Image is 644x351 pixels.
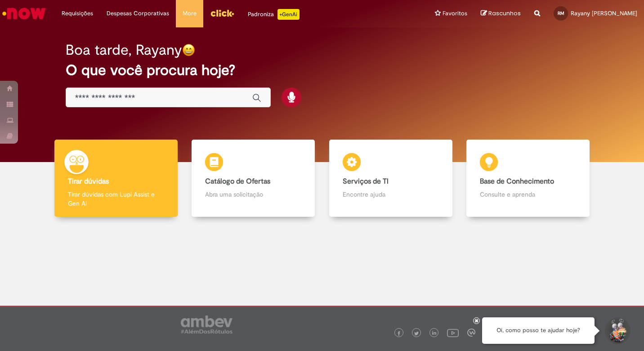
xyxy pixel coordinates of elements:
[248,9,300,20] div: Padroniza
[443,9,467,18] span: Favoritos
[481,9,521,18] a: Rascunhos
[480,190,576,199] p: Consulte e aprenda
[460,140,597,217] a: Base de Conhecimento Consulte e aprenda
[467,329,475,337] img: logo_footer_workplace.png
[210,6,234,20] img: click_logo_yellow_360x200.png
[47,140,185,217] a: Tirar dúvidas Tirar dúvidas com Lupi Assist e Gen Ai
[62,9,93,18] span: Requisições
[322,140,460,217] a: Serviços de TI Encontre ajuda
[183,9,197,18] span: More
[107,9,169,18] span: Despesas Corporativas
[343,177,389,186] b: Serviços de TI
[181,316,233,333] img: logo_footer_ambev_rotulo_gray.png
[68,177,109,186] b: Tirar dúvidas
[66,42,182,58] h2: Boa tarde, Rayany
[182,44,195,57] img: happy-face.png
[604,317,631,344] button: Iniciar Conversa de Suporte
[397,331,401,336] img: logo_footer_facebook.png
[432,331,437,336] img: logo_footer_linkedin.png
[414,331,419,336] img: logo_footer_twitter.png
[185,140,322,217] a: Catálogo de Ofertas Abra uma solicitação
[480,177,554,186] b: Base de Conhecimento
[205,177,270,186] b: Catálogo de Ofertas
[277,9,300,20] p: +GenAi
[482,317,595,344] div: Oi, como posso te ajudar hoje?
[488,9,521,18] span: Rascunhos
[447,327,459,338] img: logo_footer_youtube.png
[558,10,564,16] span: RM
[571,9,637,17] span: Rayany [PERSON_NAME]
[343,190,439,199] p: Encontre ajuda
[68,190,164,208] p: Tirar dúvidas com Lupi Assist e Gen Ai
[205,190,301,199] p: Abra uma solicitação
[1,4,47,22] img: ServiceNow
[66,62,578,78] h2: O que você procura hoje?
